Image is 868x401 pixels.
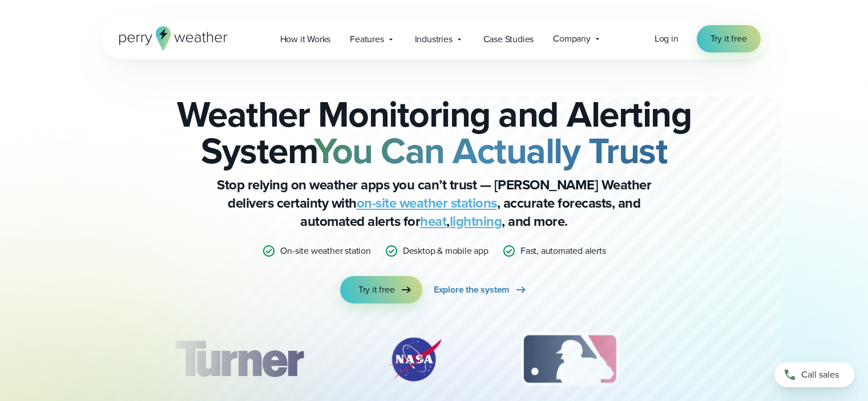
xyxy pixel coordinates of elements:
[510,331,630,388] img: MLB.svg
[520,244,606,258] p: Fast, automated alerts
[358,283,395,297] span: Try it free
[314,124,667,177] strong: You Can Actually Trust
[450,211,502,232] a: lightning
[553,32,591,46] span: Company
[158,331,320,388] div: 1 of 12
[375,331,455,388] div: 2 of 12
[474,27,544,51] a: Case Studies
[375,331,455,388] img: NASA.svg
[434,283,510,297] span: Explore the system
[710,32,747,46] span: Try it free
[774,362,854,387] a: Call sales
[655,32,679,45] span: Log in
[697,25,761,52] a: Try it free
[280,244,370,258] p: On-site weather station
[158,331,320,388] img: Turner-Construction_1.svg
[340,276,422,303] a: Try it free
[434,276,528,303] a: Explore the system
[655,32,679,46] a: Log in
[801,368,839,382] span: Call sales
[420,211,446,232] a: heat
[280,33,331,46] span: How it Works
[350,33,383,46] span: Features
[357,193,497,213] a: on-site weather stations
[206,176,663,230] p: Stop relying on weather apps you can’t trust — [PERSON_NAME] Weather delivers certainty with , ac...
[271,27,341,51] a: How it Works
[685,331,776,388] img: PGA.svg
[483,33,534,46] span: Case Studies
[403,244,488,258] p: Desktop & mobile app
[158,96,710,169] h2: Weather Monitoring and Alerting System
[158,331,710,394] div: slideshow
[510,331,630,388] div: 3 of 12
[685,331,776,388] div: 4 of 12
[415,33,453,46] span: Industries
